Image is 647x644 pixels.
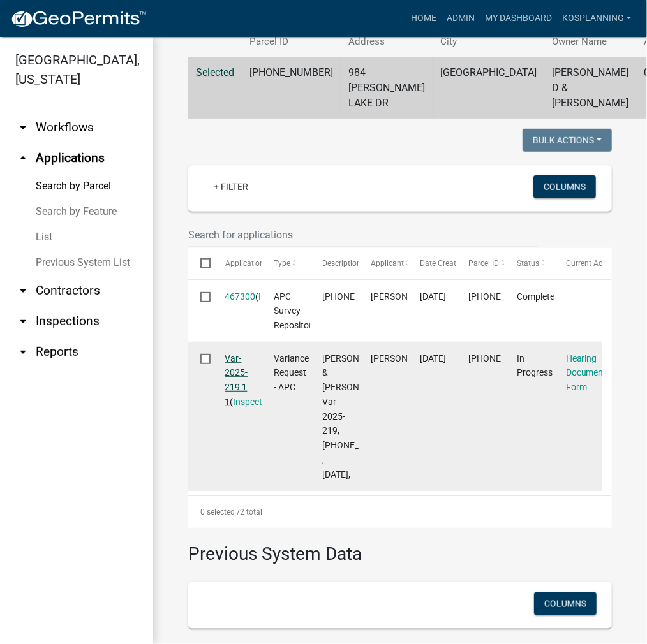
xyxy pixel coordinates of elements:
span: Completed [517,291,560,302]
a: + Filter [204,175,258,198]
datatable-header-cell: Type [262,248,310,279]
datatable-header-cell: Current Activity [554,248,602,279]
button: Bulk Actions [523,129,612,152]
td: [PHONE_NUMBER] [242,57,341,119]
th: Owner Name [544,27,636,57]
div: ( ) [225,351,249,409]
i: arrow_drop_down [15,314,31,329]
datatable-header-cell: Description [310,248,359,279]
span: APC Survey Repository [274,291,316,331]
datatable-header-cell: Parcel ID [456,248,505,279]
a: 467300 [225,291,256,302]
h3: Previous System Data [188,528,612,567]
div: ( ) [225,289,249,304]
th: Address [341,27,433,57]
span: Richard & Julie Barrett, Var-2025-219, 029-099-015, , 09/08/2025, [322,353,399,479]
i: arrow_drop_down [15,120,31,135]
span: Amy Troyer [371,353,440,363]
span: Matt Sandy [371,291,440,302]
a: Selected [196,66,234,78]
span: Date Created [420,259,465,268]
a: My Dashboard [480,6,557,31]
span: In Progress [517,353,553,378]
span: Applicant [371,259,405,268]
a: Var-2025-219 1 1 [225,353,248,407]
i: arrow_drop_down [15,283,31,298]
input: Search for applications [188,222,538,248]
i: arrow_drop_down [15,344,31,360]
span: Type [274,259,290,268]
a: Admin [442,6,480,31]
a: kosplanning [557,6,637,31]
a: Home [406,6,442,31]
td: [PERSON_NAME] D & [PERSON_NAME] [544,57,636,119]
a: Hearing Documents Form [566,353,611,393]
span: Variance Request - APC [274,353,309,393]
datatable-header-cell: Status [505,248,553,279]
span: 029-099-015 [468,291,544,302]
td: [GEOGRAPHIC_DATA] [433,57,544,119]
i: arrow_drop_up [15,150,31,166]
span: Current Activity [566,259,619,268]
span: Status [517,259,540,268]
th: Parcel ID [242,27,341,57]
a: Inspections [259,291,305,302]
th: City [433,27,544,57]
span: 029-099-015 [468,353,544,363]
span: 0 selected / [200,508,240,516]
datatable-header-cell: Date Created [408,248,456,279]
span: 07/23/2025 [420,353,446,363]
datatable-header-cell: Application Number [212,248,261,279]
span: Description [322,259,361,268]
button: Columns [533,175,596,198]
span: Parcel ID [468,259,499,268]
button: Columns [534,592,597,615]
span: 029-099-015 [322,291,398,302]
span: 08/21/2025 [420,291,446,302]
div: 2 total [188,496,612,528]
datatable-header-cell: Applicant [359,248,407,279]
td: 984 [PERSON_NAME] LAKE DR [341,57,433,119]
datatable-header-cell: Select [188,248,212,279]
span: Application Number [225,259,295,268]
a: Inspections [234,397,279,407]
